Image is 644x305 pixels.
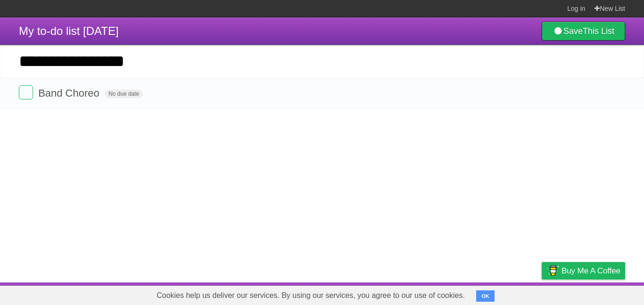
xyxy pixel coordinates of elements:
[476,290,495,302] button: OK
[583,26,614,36] b: This List
[19,25,119,37] span: My to-do list [DATE]
[19,85,33,99] label: Done
[147,286,474,305] span: Cookies help us deliver our services. By using our services, you agree to our use of cookies.
[542,262,625,280] a: Buy me a coffee
[566,285,625,303] a: Suggest a feature
[447,285,486,303] a: Developers
[416,285,436,303] a: About
[497,285,518,303] a: Terms
[529,285,554,303] a: Privacy
[546,263,559,279] img: Buy me a coffee
[542,22,625,41] a: SaveThis List
[38,87,102,99] span: Band Choreo
[105,90,143,98] span: No due date
[561,263,620,279] span: Buy me a coffee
